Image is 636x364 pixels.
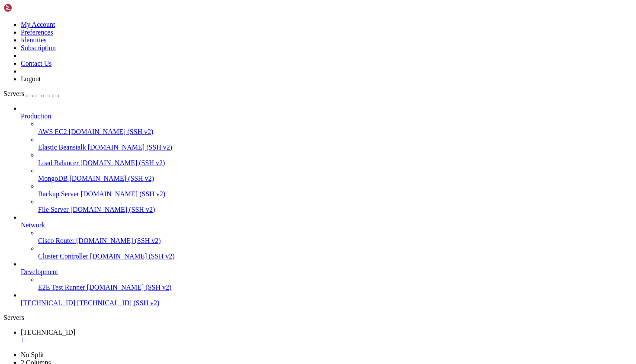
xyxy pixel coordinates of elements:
a: E2E Test Runner [DOMAIN_NAME] (SSH v2) [38,284,633,291]
li: Load Balancer [DOMAIN_NAME] (SSH v2) [38,151,633,167]
span: Cluster Controller [38,252,88,260]
span: [DOMAIN_NAME] (SSH v2) [80,159,165,166]
x-row: root@zjhwvimwhb:~# [3,241,523,248]
a: Development [21,268,633,276]
a: Servers [3,90,59,97]
span: [DOMAIN_NAME] (SSH v2) [90,252,175,260]
span: [DOMAIN_NAME] (SSH v2) [87,284,172,291]
x-row: Welcome to Ubuntu 24.04.1 LTS (GNU/Linux 6.8.0-55-generic x86_64) [3,3,523,11]
li: Cluster Controller [DOMAIN_NAME] (SSH v2) [38,245,633,260]
x-row: Expanded Security Maintenance for Applications is not enabled. [3,133,523,140]
x-row: see /var/log/unattended-upgrades/unattended-upgrades.log [3,212,523,219]
x-row: * Management: [URL][DOMAIN_NAME] [3,25,523,32]
li: File Server [DOMAIN_NAME] (SSH v2) [38,198,633,214]
span: [DOMAIN_NAME] (SSH v2) [88,144,173,151]
x-row: Learn more about enabling ESM Apps service at [URL][DOMAIN_NAME] [3,183,523,191]
span: AWS EC2 [38,128,67,135]
span: [DOMAIN_NAME] (SSH v2) [71,206,155,213]
li: MongoDB [DOMAIN_NAME] (SSH v2) [38,167,633,182]
a:  [21,336,633,344]
span: Servers [3,90,24,97]
x-row: Memory usage: 61% IPv4 address for eth0: [TECHNICAL_ID] [3,75,523,83]
li: Backup Server [DOMAIN_NAME] (SSH v2) [38,182,633,198]
li: AWS EC2 [DOMAIN_NAME] (SSH v2) [38,120,633,136]
x-row: * Documentation: [URL][DOMAIN_NAME] [3,18,523,25]
span: Backup Server [38,190,79,198]
x-row: 140 updates can be applied immediately. [3,147,523,155]
a: Preferences [21,29,53,36]
x-row: * Strictly confined Kubernetes makes edge and IoT secure. Learn how MicroK8s [3,97,523,104]
div: Servers [3,314,633,322]
li: Development [21,260,633,291]
a: AWS EC2 [DOMAIN_NAME] (SSH v2) [38,128,633,136]
a: [TECHNICAL_ID] [TECHNICAL_ID] (SSH v2) [21,299,633,307]
a: Cisco Router [DOMAIN_NAME] (SSH v2) [38,237,633,245]
x-row: Last login: [DATE] from [TECHNICAL_ID] [3,233,523,241]
li: Production [21,105,633,214]
span: E2E Test Runner [38,284,85,291]
a: 217.114.0.14 [21,329,633,344]
a: No Split [21,351,44,358]
a: Logout [21,75,41,83]
li: E2E Test Runner [DOMAIN_NAME] (SSH v2) [38,276,633,291]
span: Cisco Router [38,237,74,244]
span: [TECHNICAL_ID] (SSH v2) [77,299,159,307]
span: Load Balancer [38,159,79,166]
span: Production [21,112,51,120]
a: My Account [21,21,55,28]
x-row: [URL][DOMAIN_NAME] [3,118,523,126]
a: Cluster Controller [DOMAIN_NAME] (SSH v2) [38,252,633,260]
a: Backup Server [DOMAIN_NAME] (SSH v2) [38,190,633,198]
span: Network [21,221,45,229]
a: Contact Us [21,60,52,67]
x-row: System load: 0.37 Processes: 121 [3,61,523,68]
li: Elastic Beanstalk [DOMAIN_NAME] (SSH v2) [38,136,633,151]
li: Network [21,214,633,260]
x-row: System information as of [DATE] [3,47,523,54]
img: Shellngn [3,3,53,12]
x-row: 2 of these updates are standard security updates. [3,154,523,162]
x-row: just raised the bar for easy, resilient and secure K8s cluster deployment. [3,104,523,112]
span: [TECHNICAL_ID] [21,299,75,307]
a: Subscription [21,44,56,51]
x-row: 1 additional security update can be applied with ESM Apps. [3,176,523,183]
span: [DOMAIN_NAME] (SSH v2) [69,175,154,182]
x-row: To see these additional updates run: apt list --upgradable [3,162,523,169]
li: Cisco Router [DOMAIN_NAME] (SSH v2) [38,229,633,245]
a: Load Balancer [DOMAIN_NAME] (SSH v2) [38,159,633,167]
x-row: Usage of /: 51.4% of 8.65GB Users logged in: 1 [3,68,523,76]
div: (19, 33) [73,241,76,248]
a: Identities [21,36,47,44]
x-row: Swap usage: 0% [3,83,523,90]
span: Elastic Beanstalk [38,144,86,151]
a: Elastic Beanstalk [DOMAIN_NAME] (SSH v2) [38,144,633,151]
span: File Server [38,206,69,213]
span: MongoDB [38,175,67,182]
span: [DOMAIN_NAME] (SSH v2) [81,190,166,198]
li: [TECHNICAL_ID] [TECHNICAL_ID] (SSH v2) [21,291,633,307]
x-row: * Support: [URL][DOMAIN_NAME] [3,32,523,40]
a: Production [21,112,633,120]
x-row: 1 updates could not be installed automatically. For more details, [3,205,523,212]
span: [TECHNICAL_ID] [21,329,75,336]
span: Development [21,268,58,275]
a: File Server [DOMAIN_NAME] (SSH v2) [38,206,633,214]
span: [DOMAIN_NAME] (SSH v2) [69,128,154,135]
a: MongoDB [DOMAIN_NAME] (SSH v2) [38,175,633,182]
span: [DOMAIN_NAME] (SSH v2) [76,237,161,244]
a: Network [21,221,633,229]
x-row: *** System restart required *** [3,226,523,233]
